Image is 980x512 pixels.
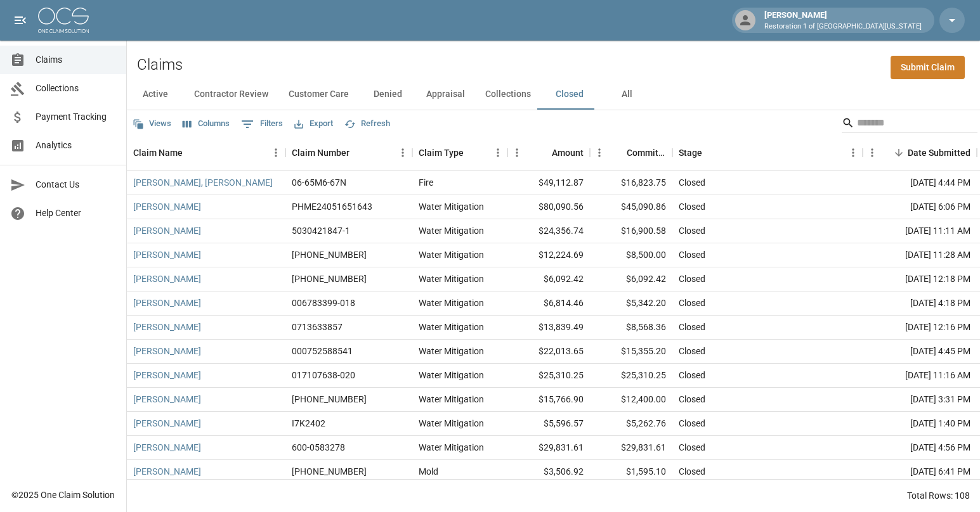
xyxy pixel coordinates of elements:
[464,144,481,162] button: Sort
[863,195,977,219] div: [DATE] 6:06 PM
[292,345,353,357] div: 000752588541
[863,436,977,460] div: [DATE] 4:56 PM
[679,321,705,333] div: Closed
[507,135,590,170] div: Amount
[609,144,627,162] button: Sort
[419,465,438,478] div: Mold
[184,79,278,110] button: Contractor Review
[133,345,201,357] a: [PERSON_NAME]
[292,297,355,309] div: 006783399-018
[127,79,184,110] button: Active
[590,364,672,388] div: $25,310.25
[507,388,590,412] div: $15,766.90
[419,345,484,357] div: Water Mitigation
[552,135,584,170] div: Amount
[507,412,590,436] div: $5,596.57
[679,441,705,454] div: Closed
[507,340,590,364] div: $22,013.65
[133,369,201,381] a: [PERSON_NAME]
[180,114,233,134] button: Select columns
[590,243,672,267] div: $8,500.00
[266,143,285,162] button: Menu
[507,195,590,219] div: $80,090.56
[863,364,977,388] div: [DATE] 11:16 AM
[590,143,609,162] button: Menu
[507,171,590,195] div: $49,112.87
[863,143,882,162] button: Menu
[292,393,367,406] div: 1005-64-6819
[133,441,201,454] a: [PERSON_NAME]
[127,135,285,170] div: Claim Name
[36,139,116,152] span: Analytics
[133,393,201,406] a: [PERSON_NAME]
[133,465,201,478] a: [PERSON_NAME]
[8,8,33,33] button: open drawer
[507,316,590,340] div: $13,839.49
[842,113,977,136] div: Search
[292,224,350,237] div: 5030421847-1
[590,219,672,243] div: $16,900.58
[541,79,598,110] button: Closed
[11,489,115,501] div: © 2025 One Claim Solution
[507,219,590,243] div: $24,356.74
[291,114,336,134] button: Export
[863,340,977,364] div: [DATE] 4:45 PM
[129,114,174,134] button: Views
[679,345,705,357] div: Closed
[679,272,705,285] div: Closed
[36,82,116,95] span: Collections
[238,114,286,134] button: Show filters
[679,200,705,213] div: Closed
[419,393,484,406] div: Water Mitigation
[419,176,433,189] div: Fire
[133,200,201,213] a: [PERSON_NAME]
[679,465,705,478] div: Closed
[679,393,705,406] div: Closed
[907,489,970,502] div: Total Rows: 108
[507,291,590,316] div: $6,814.46
[590,195,672,219] div: $45,090.86
[863,135,977,170] div: Date Submitted
[863,291,977,316] div: [DATE] 4:18 PM
[475,79,541,110] button: Collections
[292,272,367,285] div: 01-006-026724
[672,135,863,170] div: Stage
[419,272,484,285] div: Water Mitigation
[416,79,475,110] button: Appraisal
[679,248,705,261] div: Closed
[419,135,464,170] div: Claim Type
[419,369,484,381] div: Water Mitigation
[359,79,416,110] button: Denied
[133,224,201,237] a: [PERSON_NAME]
[292,176,346,189] div: 06-65M6-67N
[590,412,672,436] div: $5,262.76
[133,417,201,430] a: [PERSON_NAME]
[133,135,183,170] div: Claim Name
[341,114,393,134] button: Refresh
[488,143,507,162] button: Menu
[507,143,526,162] button: Menu
[38,8,89,33] img: ocs-logo-white-transparent.png
[127,79,980,110] div: dynamic tabs
[863,243,977,267] div: [DATE] 11:28 AM
[412,135,507,170] div: Claim Type
[507,460,590,484] div: $3,506.92
[891,56,965,79] a: Submit Claim
[133,321,201,333] a: [PERSON_NAME]
[679,135,702,170] div: Stage
[863,388,977,412] div: [DATE] 3:31 PM
[393,143,412,162] button: Menu
[863,460,977,484] div: [DATE] 6:41 PM
[759,9,927,32] div: [PERSON_NAME]
[764,22,922,32] p: Restoration 1 of [GEOGRAPHIC_DATA][US_STATE]
[702,144,720,162] button: Sort
[590,291,672,316] div: $5,342.20
[507,436,590,460] div: $29,831.61
[679,176,705,189] div: Closed
[863,316,977,340] div: [DATE] 12:16 PM
[419,321,484,333] div: Water Mitigation
[590,135,672,170] div: Committed Amount
[844,143,863,162] button: Menu
[36,178,116,191] span: Contact Us
[36,53,116,67] span: Claims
